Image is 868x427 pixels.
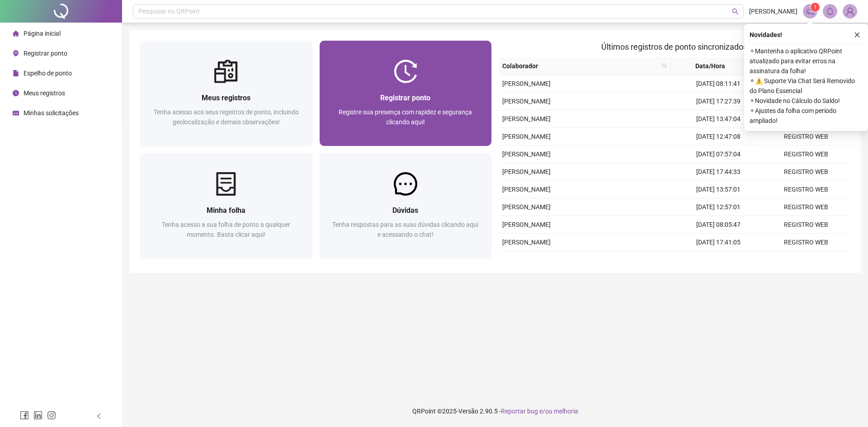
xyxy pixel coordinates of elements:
span: search [732,8,739,15]
td: [DATE] 17:27:39 [675,93,762,110]
span: Novidades ! [750,30,782,40]
span: Tenha acesso aos seus registros de ponto, incluindo geolocalização e demais observações! [154,108,299,126]
span: Dúvidas [392,206,418,215]
span: search [662,63,667,69]
span: ⚬ Mantenha o aplicativo QRPoint atualizado para evitar erros na assinatura da folha! [750,46,863,76]
a: Meus registrosTenha acesso aos seus registros de ponto, incluindo geolocalização e demais observa... [140,41,312,146]
td: [DATE] 12:47:08 [675,128,762,145]
span: search [660,59,669,73]
td: [DATE] 12:57:01 [675,198,762,216]
span: Tenha respostas para as suas dúvidas clicando aqui e acessando o chat! [332,221,478,238]
span: Espelho de ponto [24,70,72,77]
span: ⚬ ⚠️ Suporte Via Chat Será Removido do Plano Essencial [750,76,863,96]
span: [PERSON_NAME] [502,150,551,158]
td: REGISTRO WEB [762,234,850,251]
a: Minha folhaTenha acesso a sua folha de ponto a qualquer momento. Basta clicar aqui! [140,153,312,258]
span: [PERSON_NAME] [502,133,551,140]
td: REGISTRO WEB [762,216,850,234]
span: Minha folha [207,206,245,215]
td: REGISTRO WEB [762,251,850,269]
td: [DATE] 13:31:45 [675,251,762,269]
span: Página inicial [24,30,61,37]
span: [PERSON_NAME] [502,168,551,175]
span: schedule [13,110,19,116]
span: ⚬ Novidade no Cálculo do Saldo! [750,96,863,106]
span: [PERSON_NAME] [749,6,797,16]
span: home [13,30,19,37]
span: Colaborador [502,61,658,71]
span: [PERSON_NAME] [502,115,551,122]
span: file [13,70,19,76]
td: REGISTRO WEB [762,181,850,198]
td: REGISTRO WEB [762,145,850,163]
span: [PERSON_NAME] [502,221,551,228]
span: Versão [458,408,478,415]
span: [PERSON_NAME] [502,239,551,246]
span: Reportar bug e/ou melhoria [501,408,578,415]
span: Meus registros [202,94,250,102]
span: bell [826,7,834,15]
a: DúvidasTenha respostas para as suas dúvidas clicando aqui e acessando o chat! [320,153,492,258]
span: facebook [20,411,29,420]
footer: QRPoint © 2025 - 2.90.5 - [122,395,868,427]
span: [PERSON_NAME] [502,80,551,87]
span: linkedin [33,411,42,420]
td: [DATE] 13:47:04 [675,110,762,128]
td: [DATE] 13:57:01 [675,181,762,198]
span: notification [806,7,814,15]
span: Meus registros [24,89,65,97]
span: [PERSON_NAME] [502,186,551,193]
td: REGISTRO WEB [762,128,850,145]
span: Minhas solicitações [24,109,79,117]
td: [DATE] 17:44:33 [675,163,762,181]
span: Tenha acesso a sua folha de ponto a qualquer momento. Basta clicar aqui! [162,221,290,238]
img: 87287 [843,5,857,18]
sup: 1 [811,3,820,12]
td: REGISTRO WEB [762,163,850,181]
td: [DATE] 08:05:47 [675,216,762,234]
td: REGISTRO WEB [762,198,850,216]
td: [DATE] 07:57:04 [675,145,762,163]
span: environment [13,50,19,56]
span: Registrar ponto [380,94,430,102]
span: Registre sua presença com rapidez e segurança clicando aqui! [339,108,472,126]
th: Data/Hora [671,57,757,75]
span: close [854,32,860,38]
span: 1 [814,4,817,10]
span: ⚬ Ajustes da folha com período ampliado! [750,106,863,126]
span: [PERSON_NAME] [502,98,551,105]
span: Data/Hora [675,61,746,71]
span: clock-circle [13,90,19,96]
td: [DATE] 08:11:41 [675,75,762,93]
span: [PERSON_NAME] [502,203,551,211]
span: Últimos registros de ponto sincronizados [601,42,747,52]
td: [DATE] 17:41:05 [675,234,762,251]
span: Registrar ponto [24,50,67,57]
span: left [96,413,102,419]
a: Registrar pontoRegistre sua presença com rapidez e segurança clicando aqui! [320,41,492,146]
span: instagram [47,411,56,420]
